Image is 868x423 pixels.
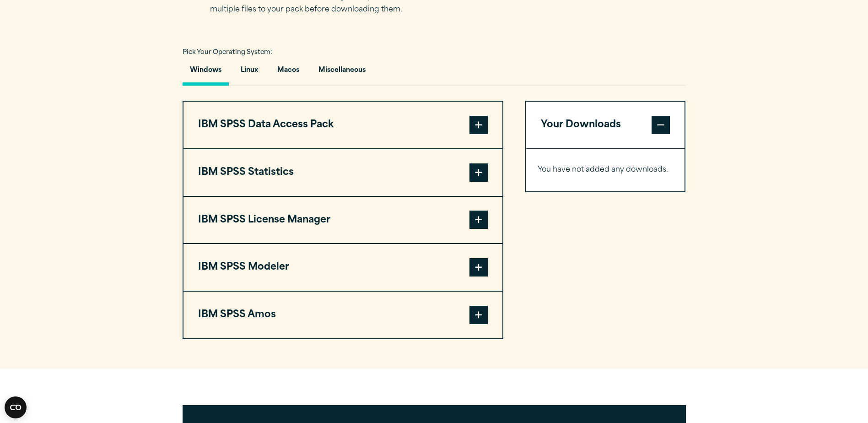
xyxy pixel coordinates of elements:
[311,60,373,86] button: Miscellaneous
[183,244,502,291] button: IBM SPSS Modeler
[526,148,685,191] div: Your Downloads
[183,60,229,86] button: Windows
[183,149,502,196] button: IBM SPSS Statistics
[183,49,272,55] span: Pick Your Operating System:
[526,102,685,148] button: Your Downloads
[538,163,674,177] p: You have not added any downloads.
[270,60,307,86] button: Macos
[183,102,502,148] button: IBM SPSS Data Access Pack
[233,60,265,86] button: Linux
[183,197,502,244] button: IBM SPSS License Manager
[5,396,27,418] button: Open CMP widget
[183,292,502,338] button: IBM SPSS Amos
